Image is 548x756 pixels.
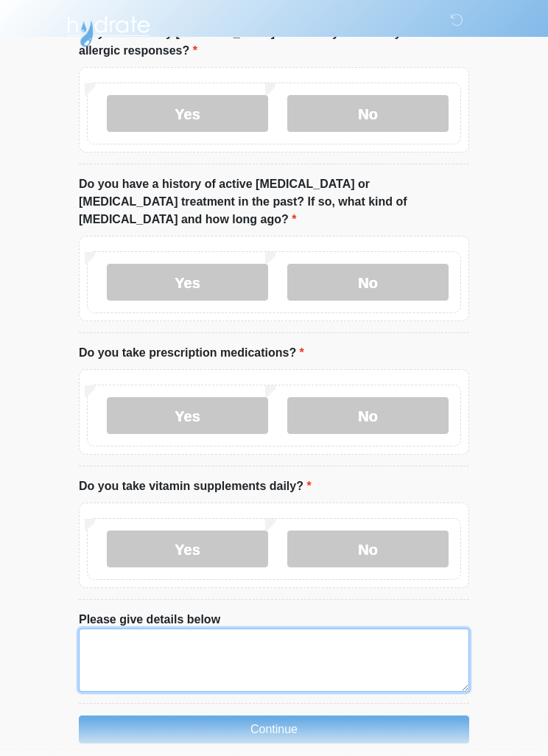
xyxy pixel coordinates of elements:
[64,11,152,48] img: Hydrate IV Bar - Scottsdale Logo
[107,397,268,434] label: Yes
[107,264,268,301] label: Yes
[79,611,220,629] label: Please give details below
[79,175,469,228] label: Do you have a history of active [MEDICAL_DATA] or [MEDICAL_DATA] treatment in the past? If so, wh...
[287,264,449,301] label: No
[107,531,268,567] label: Yes
[287,397,449,434] label: No
[79,477,312,495] label: Do you take vitamin supplements daily?
[107,95,268,132] label: Yes
[79,344,304,362] label: Do you take prescription medications?
[287,531,449,567] label: No
[79,715,469,743] button: Continue
[287,95,449,132] label: No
